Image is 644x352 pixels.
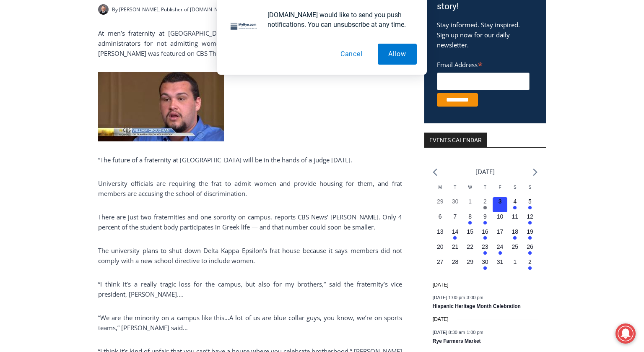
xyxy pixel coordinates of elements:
[507,242,522,258] button: 25
[507,258,522,273] button: 1
[493,184,508,197] div: Friday
[452,198,459,205] time: 30
[497,228,504,235] time: 17
[478,197,493,212] button: 2 Has events
[497,213,504,220] time: 10
[499,185,501,190] span: F
[513,258,517,265] time: 1
[507,197,522,212] button: 4 Has events
[453,236,457,240] em: Has events
[467,258,473,265] time: 29
[433,295,483,300] time: -
[482,258,488,265] time: 30
[433,168,437,176] a: Previous month
[448,227,463,242] button: 14 Has events
[452,243,459,250] time: 21
[507,227,522,242] button: 18 Has events
[499,251,502,255] em: Has events
[433,303,521,310] a: Hispanic Heritage Month Celebration
[478,212,493,227] button: 9 Has events
[462,258,478,273] button: 29
[468,185,472,190] span: W
[452,228,459,235] time: 14
[528,266,532,270] em: Has events
[467,243,473,250] time: 22
[468,198,472,205] time: 1
[437,258,444,265] time: 27
[507,212,522,227] button: 11
[448,258,463,273] button: 28
[433,315,449,323] time: [DATE]
[433,184,448,197] div: Monday
[512,228,519,235] time: 18
[493,227,508,242] button: 17
[439,185,442,190] span: M
[448,197,463,212] button: 30
[437,228,444,235] time: 13
[98,212,402,232] p: There are just two fraternities and one sorority on campus, reports CBS News’ [PERSON_NAME]. Only...
[522,242,538,258] button: 26 Has events
[433,295,465,300] span: [DATE] 1:00 pm
[497,243,504,250] time: 24
[433,329,483,334] time: -
[475,166,495,177] li: [DATE]
[483,266,487,270] em: Has events
[514,185,517,190] span: S
[462,197,478,212] button: 1
[454,213,457,220] time: 7
[513,198,517,205] time: 4
[482,243,488,250] time: 23
[483,236,487,240] em: Has events
[533,168,538,176] a: Next month
[433,338,481,345] a: Rye Farmers Market
[448,184,463,197] div: Tuesday
[513,206,517,209] em: Has events
[507,184,522,197] div: Saturday
[513,236,517,240] em: Has events
[478,242,493,258] button: 23 Has events
[437,243,444,250] time: 20
[528,236,532,240] em: Has events
[483,221,487,224] em: Has events
[483,251,487,255] em: Has events
[484,185,486,190] span: T
[478,184,493,197] div: Thursday
[433,242,448,258] button: 20
[493,197,508,212] button: 3
[433,212,448,227] button: 6
[98,313,402,333] p: “We are the minority on a campus like this…A lot of us are blue collar guys, you know, we’re on s...
[330,44,373,65] button: Cancel
[433,258,448,273] button: 27
[468,221,472,224] em: Has events
[478,258,493,273] button: 30 Has events
[467,295,483,300] span: 3:00 pm
[261,10,417,29] div: [DOMAIN_NAME] would like to send you push notifications. You can unsubscribe at any time.
[522,184,538,197] div: Sunday
[98,72,224,141] img: Will croughan cbs
[499,198,502,205] time: 3
[448,242,463,258] button: 21
[528,198,532,205] time: 5
[512,213,519,220] time: 11
[462,242,478,258] button: 22
[493,242,508,258] button: 24 Has events
[462,212,478,227] button: 8 Has events
[433,281,449,289] time: [DATE]
[433,329,465,334] span: [DATE] 8:30 am
[528,206,532,209] em: Has events
[452,258,459,265] time: 28
[462,227,478,242] button: 15
[448,212,463,227] button: 7
[437,198,444,205] time: 29
[424,133,487,147] h2: Events Calendar
[483,213,487,220] time: 9
[527,228,533,235] time: 19
[439,213,442,220] time: 6
[227,10,261,44] img: notification icon
[527,243,533,250] time: 26
[493,212,508,227] button: 10
[527,213,533,220] time: 12
[378,44,417,65] button: Allow
[98,245,402,266] p: The university plans to shut down Delta Kappa Epsilon’s frat house because it says members did no...
[493,258,508,273] button: 31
